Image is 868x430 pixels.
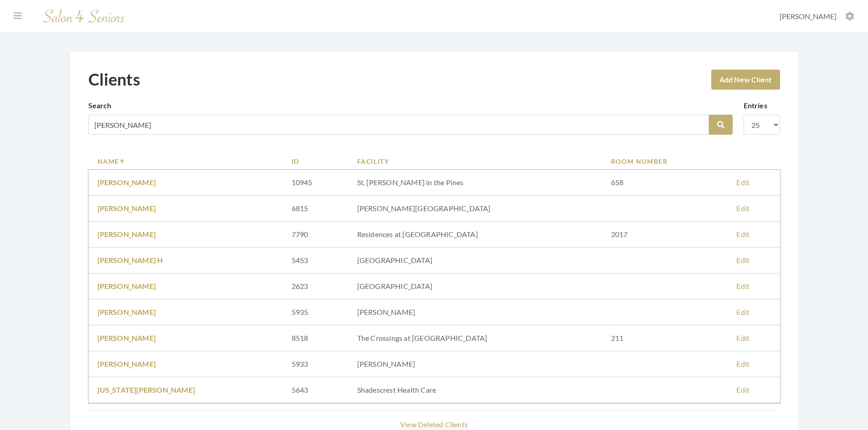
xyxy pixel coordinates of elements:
a: [PERSON_NAME] [98,204,156,212]
td: The Crossings at [GEOGRAPHIC_DATA] [348,325,602,351]
a: [PERSON_NAME] [98,230,156,238]
td: 5935 [282,299,348,325]
td: 10945 [282,170,348,196]
a: Room Number [611,157,718,166]
td: 5643 [282,377,348,403]
a: [PERSON_NAME] [98,359,156,368]
a: Edit [736,385,750,394]
td: 2623 [282,273,348,299]
td: 7790 [282,222,348,248]
a: ID [292,157,339,166]
img: Salon 4 Seniors [38,5,129,27]
a: Edit [736,282,750,290]
td: 5933 [282,351,348,377]
td: 2017 [602,222,727,248]
td: 5453 [282,248,348,273]
td: [PERSON_NAME] [348,351,602,377]
a: Edit [736,204,750,212]
a: Edit [736,256,750,264]
input: Search by name, facility or room number [88,115,709,135]
a: Add New Client [711,70,780,90]
td: 8518 [282,325,348,351]
td: 211 [602,325,727,351]
td: Residences at [GEOGRAPHIC_DATA] [348,222,602,248]
a: [PERSON_NAME] H [98,256,163,264]
a: Facility [357,157,593,166]
a: [US_STATE][PERSON_NAME] [98,385,195,394]
h1: Clients [88,70,140,89]
a: Edit [736,230,750,238]
td: [PERSON_NAME][GEOGRAPHIC_DATA] [348,196,602,222]
label: Entries [744,100,767,111]
a: View Deleted Clients [400,420,468,429]
a: Edit [736,334,750,342]
a: [PERSON_NAME] [98,308,156,316]
a: Edit [736,178,750,187]
td: [GEOGRAPHIC_DATA] [348,273,602,299]
a: [PERSON_NAME] [98,334,156,342]
td: [PERSON_NAME] [348,299,602,325]
td: 658 [602,170,727,196]
button: [PERSON_NAME] [777,11,857,21]
a: [PERSON_NAME] [98,178,156,187]
a: Edit [736,359,750,368]
td: 6815 [282,196,348,222]
td: [GEOGRAPHIC_DATA] [348,248,602,273]
a: [PERSON_NAME] [98,282,156,290]
a: Name [98,157,273,166]
td: Shadescrest Health Care [348,377,602,403]
a: Edit [736,308,750,316]
span: [PERSON_NAME] [780,12,837,20]
td: St. [PERSON_NAME] in the Pines [348,170,602,196]
label: Search [88,100,112,111]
